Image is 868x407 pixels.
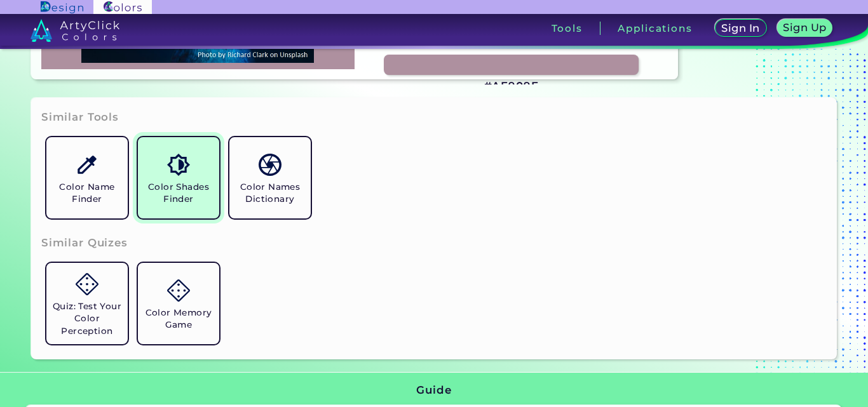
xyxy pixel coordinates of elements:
a: Color Shades Finder [133,132,224,224]
h5: Sign Up [785,23,824,32]
img: logo_artyclick_colors_white.svg [31,19,120,42]
img: icon_game.svg [167,279,189,302]
img: icon_color_names_dictionary.svg [259,154,281,176]
h5: Quiz: Test Your Color Perception [51,300,123,337]
h3: #AE909F [484,79,539,94]
h5: Color Names Dictionary [234,181,306,205]
img: ArtyClick Design logo [41,1,83,13]
img: icon_color_name_finder.svg [76,154,98,176]
h3: Similar Tools [41,110,119,125]
a: Sign Up [780,20,830,36]
h5: Sign In [723,23,758,33]
h3: Tools [552,23,583,33]
h5: Color Shades Finder [143,181,214,205]
h5: Color Memory Game [143,307,214,331]
img: icon_color_shades.svg [167,154,189,176]
a: Color Names Dictionary [224,132,316,224]
h3: Similar Quizes [41,236,128,251]
h3: Applications [618,23,692,33]
img: icon_game.svg [76,273,98,295]
h5: Color Name Finder [51,181,123,205]
a: Sign In [717,20,764,36]
a: Quiz: Test Your Color Perception [41,258,133,349]
a: Color Name Finder [41,132,133,224]
h3: Guide [416,383,451,398]
a: Color Memory Game [133,258,224,349]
